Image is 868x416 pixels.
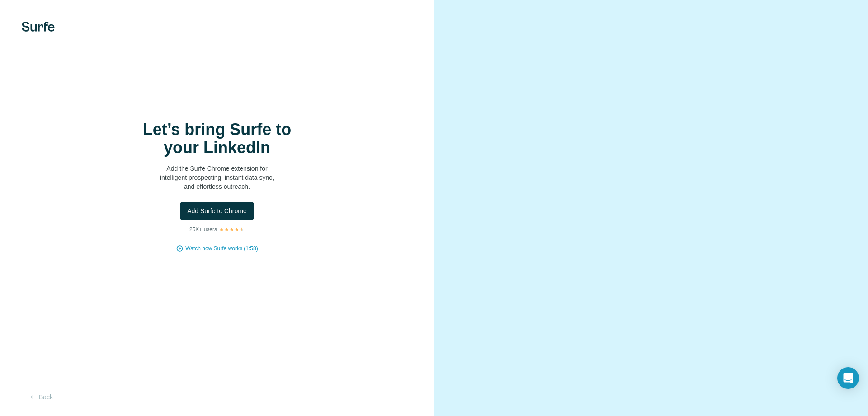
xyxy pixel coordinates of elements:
[185,244,258,252] button: Watch how Surfe works (1:58)
[22,22,55,32] img: Surfe's logo
[180,202,254,220] button: Add Surfe to Chrome
[127,164,307,191] p: Add the Surfe Chrome extension for intelligent prospecting, instant data sync, and effortless out...
[219,227,245,232] img: Rating Stars
[187,206,247,215] span: Add Surfe to Chrome
[127,121,307,157] h1: Let’s bring Surfe to your LinkedIn
[837,367,859,389] div: Open Intercom Messenger
[22,389,59,405] button: Back
[189,225,217,234] p: 25K+ users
